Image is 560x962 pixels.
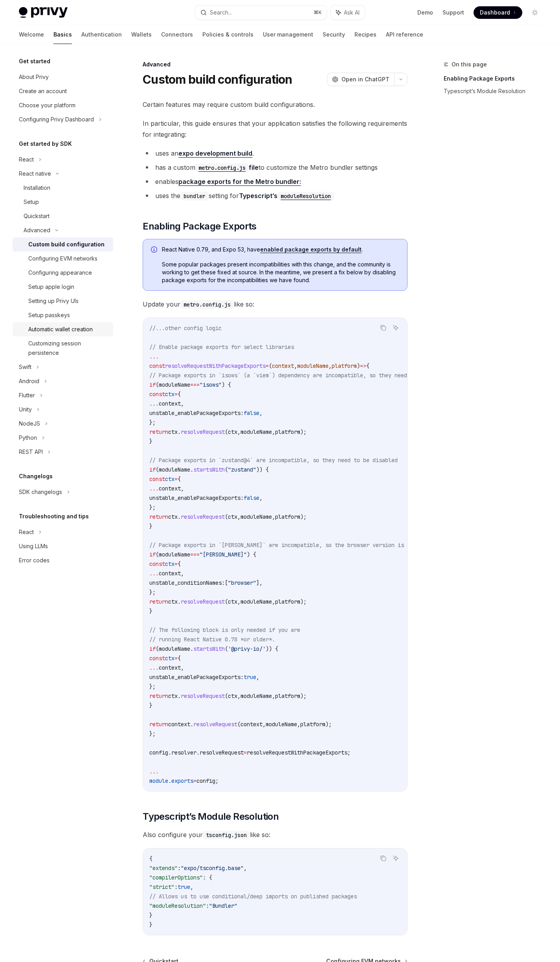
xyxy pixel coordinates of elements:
[19,447,43,457] div: REST API
[149,608,152,615] span: }
[159,485,181,492] span: context
[19,391,35,400] div: Flutter
[131,25,152,44] a: Wallets
[156,551,159,558] span: (
[168,749,171,756] span: .
[266,362,269,369] span: =
[13,84,113,98] a: Create an account
[162,246,399,253] span: React Native 0.79, and Expo 53, have .
[168,721,190,728] span: context
[149,523,152,530] span: }
[237,428,241,435] span: ,
[300,513,307,520] span: );
[149,409,244,417] span: unstable_enablePackageExports:
[13,237,113,252] a: Custom build configuration
[259,409,263,417] span: ,
[19,139,72,149] h5: Get started by SDK
[149,428,168,435] span: return
[143,118,408,140] span: In particular, this guide ensures that your application satisfies the following requirements for ...
[256,579,263,586] span: ],
[149,645,156,652] span: if
[28,268,92,277] div: Configuring appearance
[181,400,184,407] span: ,
[239,192,334,200] a: Typescript’smoduleResolution
[19,72,49,82] div: About Privy
[151,246,159,254] svg: Info
[181,428,225,435] span: resolveRequest
[19,101,75,110] div: Choose your platform
[81,25,122,44] a: Authentication
[149,692,168,699] span: return
[149,893,357,900] span: // Allows us to use conditional/deep imports on published packages
[19,57,50,66] h5: Get started
[196,777,215,784] span: config
[28,310,70,320] div: Setup passkeys
[161,25,193,44] a: Connectors
[19,169,51,178] div: React native
[347,749,351,756] span: ;
[19,25,44,44] a: Welcome
[237,598,241,605] span: ,
[13,308,113,322] a: Setup passkeys
[190,645,193,652] span: .
[241,513,272,520] span: moduleName
[149,912,152,919] span: }
[272,513,275,520] span: ,
[391,853,401,863] button: Ask AI
[228,692,237,699] span: ctx
[149,466,156,473] span: if
[143,829,408,840] span: Also configure your like so:
[149,381,156,388] span: if
[178,865,181,872] span: :
[225,579,228,586] span: [
[149,551,156,558] span: if
[180,300,234,309] code: metro.config.js
[19,472,53,481] h5: Changelogs
[360,362,366,369] span: =>
[149,372,454,379] span: // Package exports in `isows` (a `viem`) dependency are incompatible, so they need to be disabled
[149,721,168,728] span: return
[159,400,181,407] span: context
[190,883,193,890] span: ,
[181,513,225,520] span: resolveRequest
[228,598,237,605] span: ctx
[149,485,159,492] span: ...
[149,391,165,398] span: const
[28,254,97,263] div: Configuring EVM networks
[247,551,256,558] span: ) {
[474,6,522,19] a: Dashboard
[165,655,174,662] span: ctx
[178,883,190,890] span: true
[442,9,464,17] a: Support
[181,664,184,671] span: ,
[171,777,193,784] span: exports
[53,25,72,44] a: Basics
[386,25,423,44] a: API reference
[195,6,326,20] button: Search...⌘K
[149,579,225,586] span: unstable_conditionNames:
[13,539,113,553] a: Using LLMs
[13,266,113,280] a: Configuring appearance
[330,6,365,20] button: Ask AI
[178,149,252,158] a: expo development build
[202,25,253,44] a: Policies & controls
[149,674,244,681] span: unstable_enablePackageExports:
[241,598,272,605] span: moduleName
[272,692,275,699] span: ,
[143,176,408,187] li: enables
[168,513,178,520] span: ctx
[260,246,362,253] a: enabled package exports by default
[149,702,152,709] span: }
[237,692,241,699] span: ,
[237,513,241,520] span: ,
[28,296,79,306] div: Setting up Privy UIs
[190,466,193,473] span: .
[149,865,178,872] span: "extends"
[225,428,228,435] span: (
[28,240,105,249] div: Custom build configuration
[13,195,113,209] a: Setup
[366,362,369,369] span: {
[149,438,152,445] span: }
[149,749,168,756] span: config
[19,433,37,442] div: Python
